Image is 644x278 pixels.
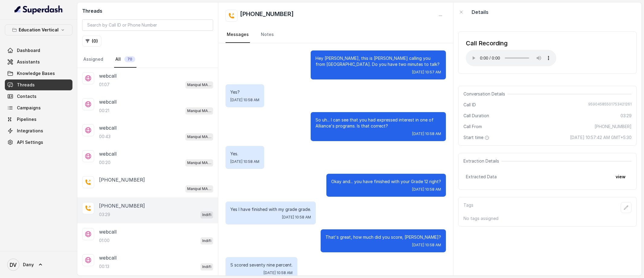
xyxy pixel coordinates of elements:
div: Call Recording [466,39,556,47]
text: DV [10,262,17,268]
span: Start time [463,134,491,141]
a: All70 [114,51,136,68]
a: Pipelines [5,114,72,125]
span: [DATE] 10:58 AM [264,270,293,275]
h2: Threads [82,7,213,15]
nav: Tabs [82,51,213,68]
span: [DATE] 10:58 AM [412,131,441,136]
span: API Settings [17,139,43,145]
a: Dany [5,256,72,273]
a: Threads [5,79,72,90]
p: 00:43 [99,134,111,140]
p: Indifi [202,238,211,244]
p: Tags [463,202,473,213]
p: 01:07 [99,82,110,88]
p: Indifi [202,264,211,270]
span: Call ID [463,102,476,108]
span: Extracted Data [466,174,497,180]
p: Indifi [202,212,211,218]
p: 00:21 [99,108,109,114]
input: Search by Call ID or Phone Number [82,19,213,31]
span: Conversation Details [463,91,508,97]
p: Manipal MAB BFSI Demo Bot [187,108,211,114]
h2: [PHONE_NUMBER] [240,10,294,22]
a: Contacts [5,91,72,102]
p: That's great, how much did you score, [PERSON_NAME]? [325,234,441,240]
a: Assigned [82,51,104,68]
span: 95904585501753421261 [588,102,632,108]
span: 70 [124,56,135,62]
p: 03:29 [99,212,110,218]
a: Dashboard [5,45,72,56]
button: Education Vertical [5,24,72,35]
span: Campaigns [17,105,41,111]
button: view [612,171,629,182]
p: webcall [99,228,117,235]
a: Notes [260,27,275,43]
span: [DATE] 10:58 AM [230,98,259,102]
span: Call From [463,124,482,130]
span: Call Duration [463,113,489,119]
span: Dany [23,262,34,268]
span: [DATE] 10:57:42 AM GMT+5:30 [570,134,632,141]
audio: Your browser does not support the audio element. [466,50,556,66]
p: webcall [99,98,117,105]
span: Contacts [17,93,37,99]
p: webcall [99,150,117,157]
span: [DATE] 10:57 AM [412,70,441,75]
p: webcall [99,72,117,79]
p: webcall [99,124,117,131]
p: 00:13 [99,263,109,270]
span: Assistants [17,59,40,65]
p: Yes. [230,151,259,157]
a: Integrations [5,125,72,136]
p: Details [472,8,489,16]
p: S scored seventy nine percent. [230,262,293,268]
a: Messages [226,27,250,43]
p: Education Vertical [19,26,59,34]
a: API Settings [5,137,72,148]
p: Yes I have finished with my grade grade. [230,206,311,212]
span: [DATE] 10:58 AM [412,243,441,247]
span: [DATE] 10:58 AM [282,215,311,220]
span: [PHONE_NUMBER] [594,124,632,130]
p: Manipal MAB BFSI Demo Bot [187,160,211,166]
span: Dashboard [17,47,40,53]
img: light.svg [14,5,63,15]
a: Assistants [5,57,72,67]
p: Manipal MAB BFSI Demo Bot [187,82,211,88]
nav: Tabs [226,27,446,43]
span: Threads [17,82,35,88]
span: 03:29 [620,113,632,119]
span: [DATE] 10:58 AM [412,187,441,192]
p: No tags assigned [463,215,632,221]
p: Manipal MAB BFSI Demo Bot [187,186,211,192]
p: 01:00 [99,238,110,244]
span: Extraction Details [463,158,501,164]
p: Hey [PERSON_NAME], this is [PERSON_NAME] calling you from [GEOGRAPHIC_DATA]. Do you have two minu... [316,55,441,67]
p: Manipal MAB BFSI Demo Bot [187,134,211,140]
span: Knowledge Bases [17,70,55,76]
p: [PHONE_NUMBER] [99,202,145,209]
a: Campaigns [5,102,72,113]
p: webcall [99,254,117,261]
p: Okay and... you have finished with your Grade 12 right? [331,179,441,185]
span: Integrations [17,128,43,134]
span: Pipelines [17,116,37,122]
p: So uh... I can see that you had expressed interest in one of Alliance's programs. Is that correct? [316,117,441,129]
span: [DATE] 10:58 AM [230,159,259,164]
p: [PHONE_NUMBER] [99,176,145,183]
button: (0) [82,36,101,47]
p: Yes? [230,89,259,95]
p: 00:20 [99,160,111,166]
a: Knowledge Bases [5,68,72,79]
